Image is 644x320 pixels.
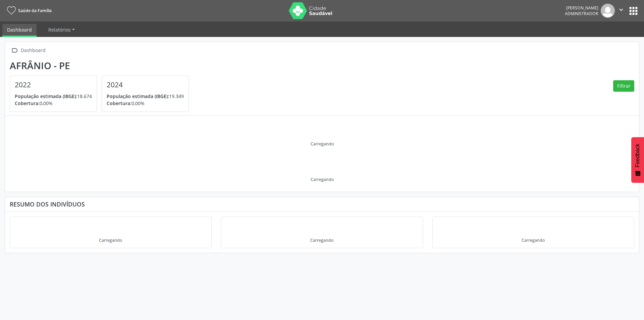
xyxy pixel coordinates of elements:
i:  [10,46,19,55]
span: Saúde da Família [18,8,52,13]
div: Resumo dos indivíduos [10,200,634,208]
h4: 2024 [107,81,184,89]
div: Carregando [310,237,333,243]
p: 0,00% [107,100,184,107]
div: [PERSON_NAME] [565,5,598,11]
span: Feedback [635,144,641,167]
span: Cobertura: [107,100,131,106]
h4: 2022 [15,81,92,89]
span: Cobertura: [15,100,40,106]
img: img [601,4,615,18]
a: Saúde da Família [5,5,52,16]
p: 0,00% [15,100,92,107]
div: Carregando [99,237,122,243]
div: Carregando [311,177,334,182]
div: Afrânio - PE [10,60,194,71]
div: Carregando [311,141,334,147]
a: Dashboard [2,24,37,37]
p: 19.349 [107,93,184,100]
span: Administrador [565,11,598,16]
button: apps [628,5,639,17]
a:  Dashboard [10,46,47,55]
span: População estimada (IBGE): [15,93,77,99]
a: Relatórios [44,24,79,36]
button: Filtrar [613,80,634,92]
div: Dashboard [19,46,47,55]
span: População estimada (IBGE): [107,93,169,99]
button: Feedback - Mostrar pesquisa [631,137,644,183]
span: Relatórios [48,27,71,33]
div: Carregando [522,237,545,243]
i:  [618,6,625,13]
button:  [615,4,628,18]
p: 18.674 [15,93,92,100]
